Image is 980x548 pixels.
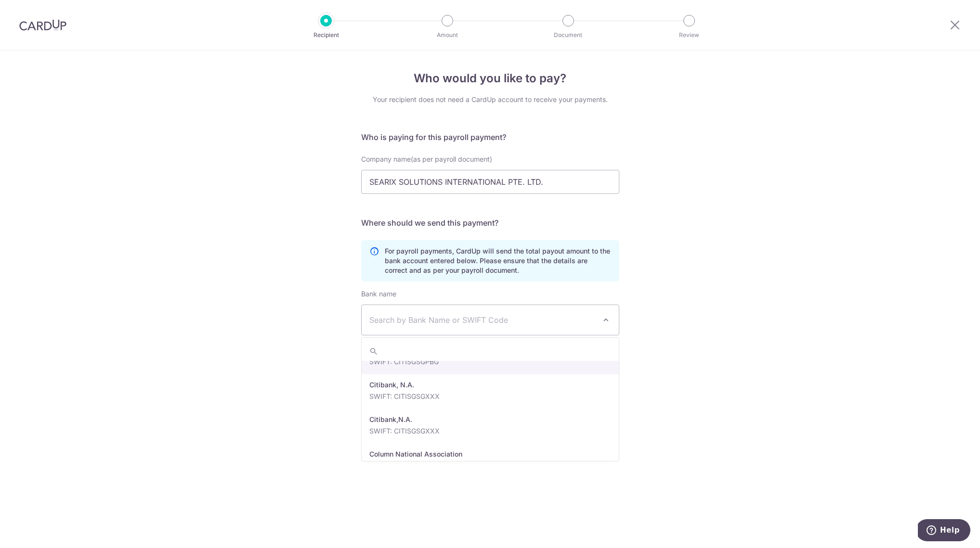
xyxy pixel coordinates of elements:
[361,289,396,299] label: Bank name
[361,131,619,143] h5: Who is paying for this payroll payment?
[412,30,483,40] p: Amount
[361,217,619,229] h5: Where should we send this payment?
[385,246,611,275] p: For payroll payments, CardUp will send the total payout amount to the bank account entered below....
[369,449,611,459] p: Column National Association
[918,519,970,543] iframe: Opens a widget where you can find more information
[19,19,66,31] img: CardUp
[361,95,619,104] div: Your recipient does not need a CardUp account to receive your payments.
[369,392,611,401] p: SWIFT: CITISGSGXXX
[653,30,725,40] p: Review
[369,415,611,424] p: Citibank,N.A.
[290,30,362,40] p: Recipient
[369,380,611,390] p: Citibank, N.A.
[369,357,611,367] p: SWIFT: CITISGSGPBG
[361,70,619,87] h4: Who would you like to pay?
[369,426,611,436] p: SWIFT: CITISGSGXXX
[361,155,492,163] span: Company name(as per payroll document)
[369,314,596,326] span: Search by Bank Name or SWIFT Code
[533,30,604,40] p: Document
